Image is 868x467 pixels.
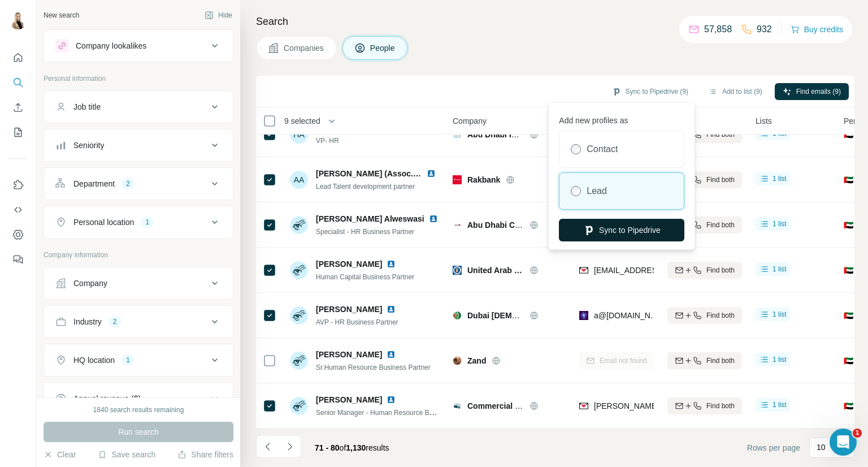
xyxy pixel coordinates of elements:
[467,311,632,320] span: Dubai [DEMOGRAPHIC_DATA] Bank P.J.S.C
[290,306,308,325] img: Avatar
[467,130,589,139] span: Abu Dhabi Investment Company
[98,449,155,460] button: Save search
[587,184,607,198] label: Lead
[579,265,588,276] img: provider findymail logo
[453,266,462,275] img: Logo of United Arab Bank
[9,249,27,270] button: Feedback
[9,200,27,220] button: Use Surfe API
[453,311,462,320] img: Logo of Dubai Islamic Bank P.J.S.C
[290,171,308,189] div: AA
[73,140,104,151] div: Seniority
[844,219,853,231] span: 🇦🇪
[453,175,462,184] img: Logo of Rakbank
[108,317,121,327] div: 2
[290,397,308,415] img: Avatar
[44,385,233,412] button: Annual revenue ($)
[44,10,79,20] div: New search
[44,209,233,236] button: Personal location1
[290,216,308,234] img: Avatar
[44,308,233,335] button: Industry2
[467,220,576,230] span: Abu Dhabi Commercial Bank
[44,170,233,197] button: Department2
[290,261,308,279] img: Avatar
[772,174,787,184] span: 1 list
[284,42,325,54] span: Companies
[704,23,732,36] p: 57,858
[73,217,134,228] div: Personal location
[44,132,233,159] button: Seniority
[772,309,787,319] span: 1 list
[73,393,141,404] div: Annual revenue ($)
[177,449,233,460] button: Share filters
[340,443,346,452] span: of
[316,183,415,191] span: Lead Talent development partner
[256,435,279,458] button: Navigate to previous page
[315,443,340,452] span: 71 - 80
[701,83,770,100] button: Add to list (9)
[594,401,858,410] span: [PERSON_NAME][EMAIL_ADDRESS][PERSON_NAME][DOMAIN_NAME]
[316,364,431,371] span: Sr.Human Resource Business Partner
[9,47,27,68] button: Quick start
[427,169,436,178] img: LinkedIn logo
[316,228,414,236] span: Specialist - HR Business Partner
[44,73,233,84] p: Personal information
[587,142,618,156] label: Contact
[387,395,396,404] img: LinkedIn logo
[579,400,588,412] img: provider findymail logo
[9,72,27,93] button: Search
[706,310,735,321] span: Find both
[559,219,684,241] button: Sync to Pipedrive
[559,110,684,126] p: Add new profiles as
[796,87,841,97] span: Find emails (9)
[706,356,735,366] span: Find both
[73,178,115,189] div: Department
[256,14,854,29] h4: Search
[44,270,233,297] button: Company
[756,115,772,127] span: Lists
[290,352,308,370] img: Avatar
[284,115,320,127] span: 9 selected
[747,442,800,453] span: Rows per page
[604,83,696,100] button: Sync to Pipedrive (9)
[141,217,154,227] div: 1
[844,174,853,185] span: 🇦🇪
[467,401,584,410] span: Commercial Bank International
[594,266,728,275] span: [EMAIL_ADDRESS][DOMAIN_NAME]
[316,213,424,224] span: [PERSON_NAME] Alweswasi
[706,265,735,275] span: Find both
[370,42,396,54] span: People
[44,449,76,460] button: Clear
[316,304,382,315] span: [PERSON_NAME]
[844,400,853,412] span: 🇦🇪
[844,265,853,276] span: 🇦🇪
[844,310,853,321] span: 🇦🇪
[429,214,438,223] img: LinkedIn logo
[73,101,101,113] div: Job title
[279,435,301,458] button: Navigate to next page
[44,93,233,120] button: Job title
[853,429,862,438] span: 1
[706,175,735,185] span: Find both
[706,220,735,230] span: Find both
[44,347,233,374] button: HQ location1
[9,122,27,142] button: My lists
[9,97,27,118] button: Enrich CSV
[316,258,382,270] span: [PERSON_NAME]
[453,401,462,410] img: Logo of Commercial Bank International
[9,224,27,245] button: Dashboard
[44,250,233,260] p: Company information
[316,318,398,326] span: AVP - HR Business Partner
[791,21,843,37] button: Buy credits
[667,307,742,324] button: Find both
[316,136,400,146] span: VP- HR
[667,352,742,369] button: Find both
[73,316,102,327] div: Industry
[316,349,382,360] span: [PERSON_NAME]
[817,442,826,453] p: 10
[579,310,588,321] img: provider leadmagic logo
[387,305,396,314] img: LinkedIn logo
[44,32,233,59] button: Company lookalikes
[387,350,396,359] img: LinkedIn logo
[9,11,27,29] img: Avatar
[757,23,772,36] p: 932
